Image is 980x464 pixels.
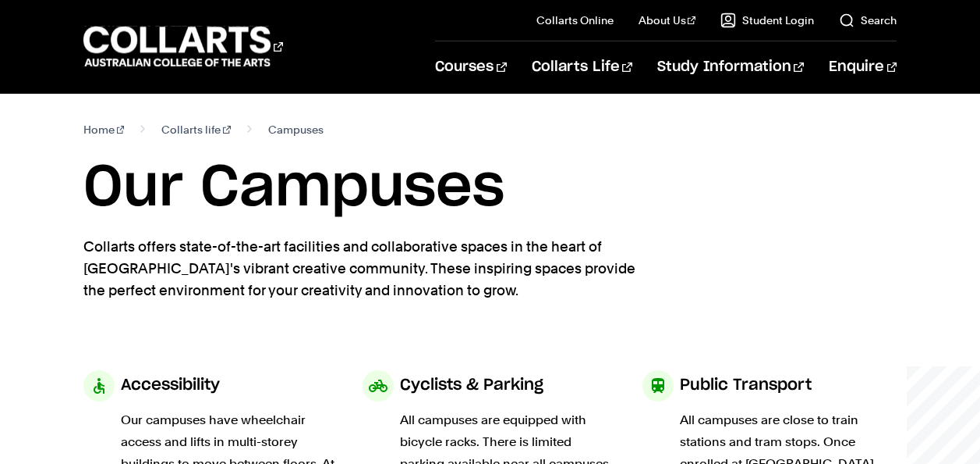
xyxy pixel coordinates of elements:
a: Enquire [829,41,897,93]
a: Study Information [657,41,804,93]
h1: Our Campuses [83,153,897,223]
a: Home [83,119,125,141]
span: Campuses [268,119,324,141]
h3: Accessibility [121,370,220,400]
div: Go to homepage [83,24,283,69]
a: Collarts Life [532,41,632,93]
h3: Public Transport [680,370,812,400]
a: Search [839,12,897,28]
a: Collarts life [161,119,231,141]
p: Collarts offers state-of-the-art facilities and collaborative spaces in the heart of [GEOGRAPHIC_... [83,236,653,302]
a: Courses [435,41,506,93]
h3: Cyclists & Parking [400,370,543,400]
a: About Us [639,12,696,28]
a: Collarts Online [536,12,614,28]
a: Student Login [720,12,814,28]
